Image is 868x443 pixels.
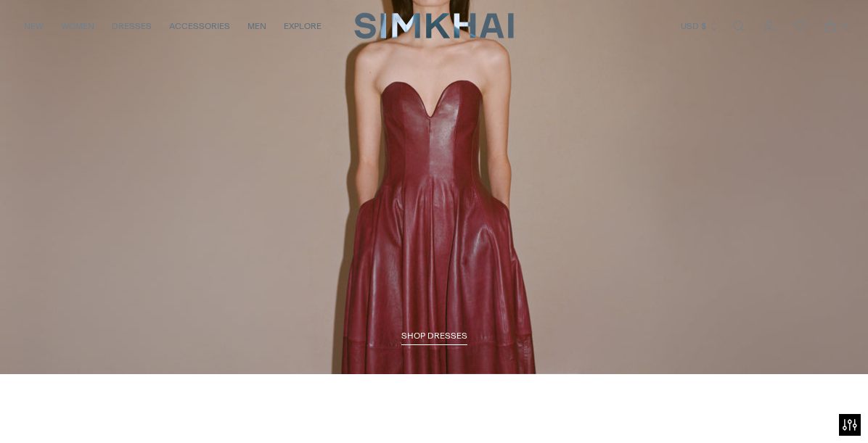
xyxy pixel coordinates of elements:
a: WOMEN [61,10,94,42]
a: EXPLORE [284,10,322,42]
a: Go to the account page [755,12,784,41]
span: 0 [838,19,851,32]
a: SIMKHAI [354,12,514,40]
span: SHOP DRESSES [401,331,467,341]
a: DRESSES [112,10,152,42]
a: Open search modal [724,12,753,41]
a: ACCESSORIES [169,10,230,42]
a: NEW [24,10,44,42]
a: MEN [247,10,266,42]
button: USD $ [681,10,719,42]
a: Open cart modal [816,12,845,41]
a: Wishlist [785,12,814,41]
a: SHOP DRESSES [401,331,467,345]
